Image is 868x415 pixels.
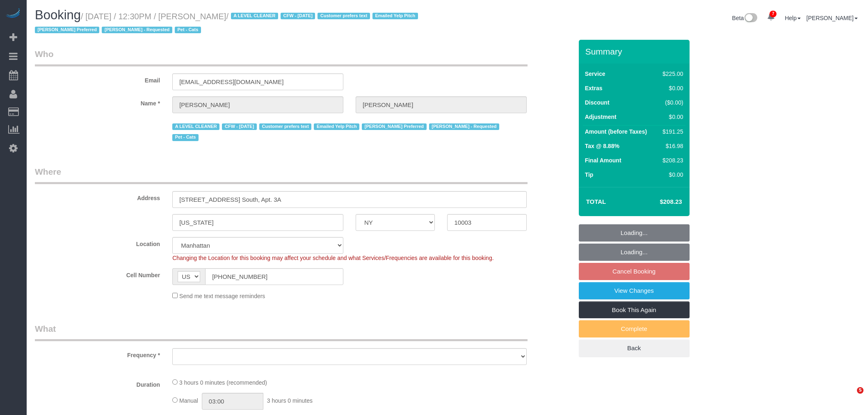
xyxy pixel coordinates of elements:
[222,123,256,130] span: CFW - [DATE]
[259,123,312,130] span: Customer prefers text
[205,268,343,285] input: Cell Number
[806,15,858,21] a: [PERSON_NAME]
[29,237,166,248] label: Location
[318,13,370,19] span: Customer prefers text
[172,73,343,90] input: Email
[35,8,81,22] span: Booking
[372,13,418,19] span: Emailed Yelp Pitch
[172,134,199,141] span: Pet - Cats
[659,156,683,164] div: $208.23
[29,73,166,84] label: Email
[172,255,493,261] span: Changing the Location for this booking may affect your schedule and what Services/Frequencies are...
[785,15,801,21] a: Help
[585,70,605,78] label: Service
[35,12,420,35] small: / [DATE] / 12:30PM / [PERSON_NAME]
[585,171,594,179] label: Tip
[447,214,526,231] input: Zip Code
[585,98,610,107] label: Discount
[429,123,499,130] span: [PERSON_NAME] - Requested
[362,123,426,130] span: [PERSON_NAME] Preferred
[585,84,603,92] label: Extras
[763,8,779,26] a: 7
[102,27,172,33] span: [PERSON_NAME] - Requested
[231,13,278,19] span: A LEVEL CLEANER
[744,13,757,24] img: New interface
[29,378,166,389] label: Duration
[5,8,21,20] img: Automaid Logo
[586,198,606,205] strong: Total
[35,166,528,184] legend: Where
[179,397,198,404] span: Manual
[732,15,758,21] a: Beta
[35,48,528,66] legend: Who
[29,191,166,202] label: Address
[770,11,777,17] span: 7
[857,387,863,394] span: 5
[585,156,621,164] label: Final Amount
[29,268,166,279] label: Cell Number
[659,142,683,150] div: $16.98
[172,214,343,231] input: City
[179,293,265,299] span: Send me text message reminders
[659,171,683,179] div: $0.00
[172,123,219,130] span: A LEVEL CLEANER
[659,98,683,107] div: ($0.00)
[314,123,359,130] span: Emailed Yelp Pitch
[29,96,166,107] label: Name *
[840,387,860,407] iframe: Intercom live chat
[579,340,690,357] a: Back
[659,128,683,136] div: $191.25
[356,96,527,113] input: Last Name
[179,379,267,386] span: 3 hours 0 minutes (recommended)
[281,13,315,19] span: CFW - [DATE]
[585,142,619,150] label: Tax @ 8.88%
[659,113,683,121] div: $0.00
[29,348,166,359] label: Frequency *
[175,27,201,33] span: Pet - Cats
[659,84,683,92] div: $0.00
[635,198,682,205] h4: $208.23
[579,282,690,299] a: View Changes
[579,301,690,319] a: Book This Again
[35,12,420,35] span: /
[659,70,683,78] div: $225.00
[585,47,685,56] h3: Summary
[35,27,99,33] span: [PERSON_NAME] Preferred
[172,96,343,113] input: First Name
[35,323,528,341] legend: What
[585,128,647,136] label: Amount (before Taxes)
[267,397,313,404] span: 3 hours 0 minutes
[585,113,617,121] label: Adjustment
